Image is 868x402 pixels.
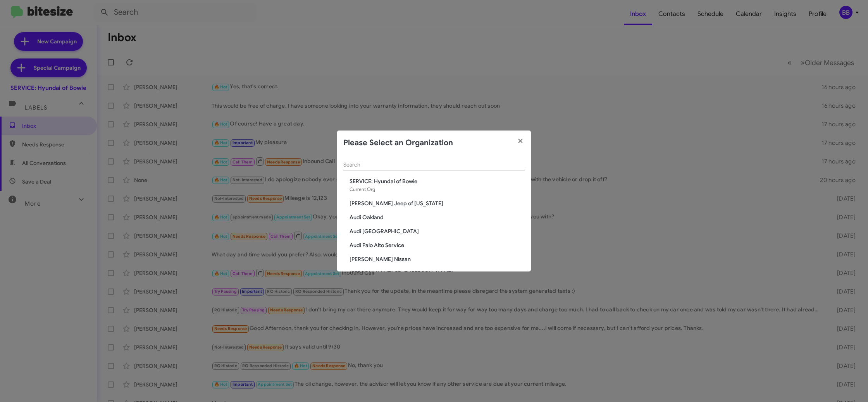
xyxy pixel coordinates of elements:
[343,137,453,149] h2: Please Select an Organization
[350,186,375,192] span: Current Org
[350,227,525,235] span: Audi [GEOGRAPHIC_DATA]
[350,199,525,207] span: [PERSON_NAME] Jeep of [US_STATE]
[350,269,525,277] span: [PERSON_NAME] CDJR [PERSON_NAME]
[350,255,525,263] span: [PERSON_NAME] Nissan
[350,177,525,185] span: SERVICE: Hyundai of Bowie
[350,213,525,221] span: Audi Oakland
[350,241,525,249] span: Audi Palo Alto Service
